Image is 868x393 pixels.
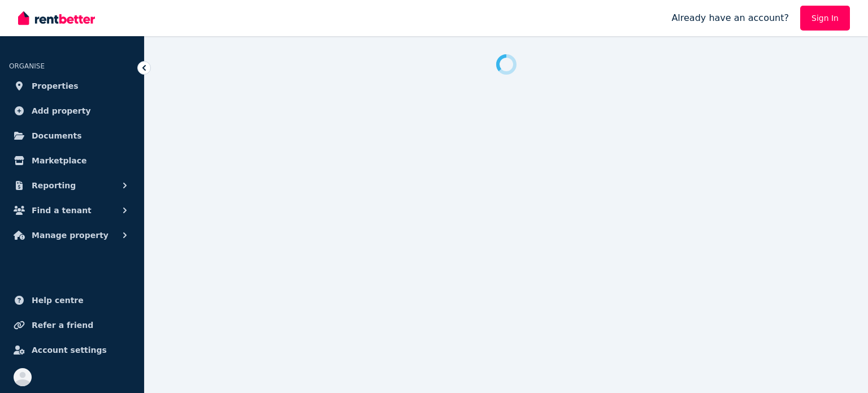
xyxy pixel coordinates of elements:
a: Marketplace [9,149,135,172]
span: Account settings [32,343,107,357]
span: Refer a friend [32,318,93,332]
span: ORGANISE [9,62,45,70]
button: Reporting [9,174,135,197]
span: Reporting [32,179,76,192]
span: Find a tenant [32,204,92,217]
button: Find a tenant [9,199,135,222]
button: Manage property [9,224,135,247]
a: Account settings [9,339,135,361]
span: Documents [32,129,82,142]
img: RentBetter [18,10,95,27]
a: Add property [9,100,135,122]
span: Add property [32,104,91,118]
a: Refer a friend [9,314,135,336]
span: Already have an account? [671,11,789,25]
a: Documents [9,124,135,147]
span: Help centre [32,293,84,307]
span: Marketplace [32,154,86,167]
a: Properties [9,75,135,97]
a: Sign In [800,6,850,31]
span: Properties [32,79,79,93]
span: Manage property [32,228,108,242]
a: Help centre [9,289,135,312]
